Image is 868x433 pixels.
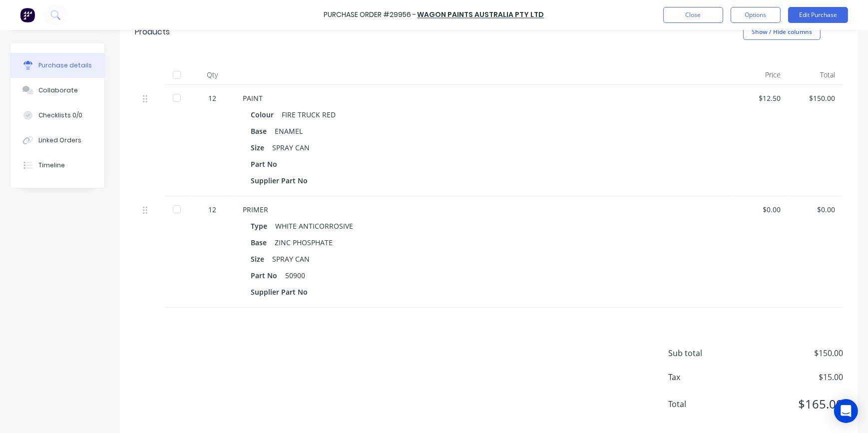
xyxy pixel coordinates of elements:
[251,268,285,283] div: Part No
[251,235,275,250] div: Base
[135,26,170,38] div: Products
[251,140,272,155] div: Size
[788,7,848,23] button: Edit Purchase
[275,235,333,250] div: ZINC PHOSPHATE
[742,204,781,215] div: $0.00
[734,65,789,85] div: Price
[285,268,305,283] div: 50900
[10,153,104,178] button: Timeline
[38,136,81,145] div: Linked Orders
[251,285,316,299] div: Supplier Part No
[731,7,781,23] button: Options
[198,204,227,215] div: 12
[272,140,310,155] div: SPRAY CAN
[251,173,316,188] div: Supplier Part No
[742,93,781,103] div: $12.50
[743,24,821,40] button: Show / Hide columns
[797,93,835,103] div: $150.00
[324,10,417,20] div: Purchase Order #29956 -
[668,398,743,410] span: Total
[663,7,723,23] button: Close
[243,93,726,103] div: PAINT
[418,10,544,20] a: WAGON PAINTS AUSTRALIA PTY LTD
[38,111,82,120] div: Checklists 0/0
[275,219,353,233] div: WHITE ANTICORROSIVE
[20,7,35,22] img: Factory
[797,204,835,215] div: $0.00
[10,128,104,153] button: Linked Orders
[251,252,272,266] div: Size
[272,252,310,266] div: SPRAY CAN
[743,395,843,413] span: $165.00
[10,53,104,78] button: Purchase details
[789,65,843,85] div: Total
[668,371,743,383] span: Tax
[251,124,275,138] div: Base
[251,157,285,171] div: Part No
[190,65,235,85] div: Qty
[743,371,843,383] span: $15.00
[198,93,227,103] div: 12
[251,219,275,233] div: Type
[743,347,843,359] span: $150.00
[243,204,726,215] div: PRIMER
[38,86,78,95] div: Collaborate
[251,107,282,122] div: Colour
[834,399,858,423] div: Open Intercom Messenger
[282,107,336,122] div: FIRE TRUCK RED
[38,161,65,170] div: Timeline
[38,61,92,70] div: Purchase details
[10,103,104,128] button: Checklists 0/0
[275,124,303,138] div: ENAMEL
[10,78,104,103] button: Collaborate
[668,347,743,359] span: Sub total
